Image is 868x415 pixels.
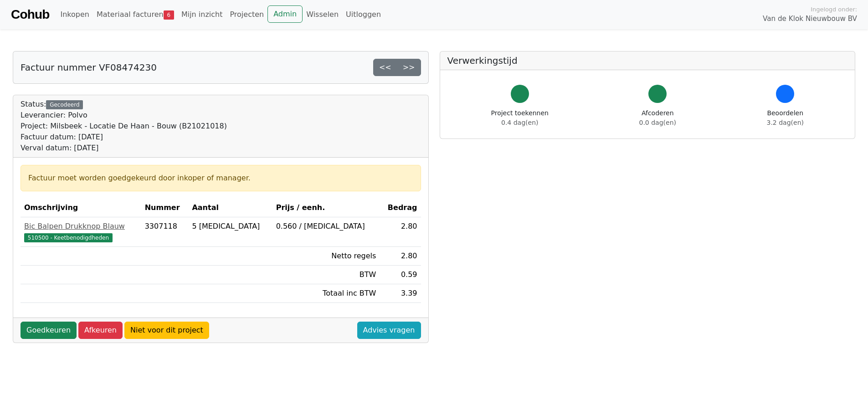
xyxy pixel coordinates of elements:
[178,5,226,24] a: Mijn inzicht
[188,199,272,217] th: Aantal
[491,108,549,128] div: Project toekennen
[21,99,227,154] div: Status:
[276,221,376,232] div: 0.560 / [MEDICAL_DATA]
[267,5,303,23] a: Admin
[28,173,413,184] div: Factuur moet worden goedgekeurd door inkoper of manager.
[272,199,380,217] th: Prijs / eenh.
[192,221,268,232] div: 5 [MEDICAL_DATA]
[380,217,421,247] td: 2.80
[141,217,189,247] td: 3307118
[763,14,857,24] span: Van de Klok Nieuwbouw BV
[24,221,138,243] a: Bic Balpen Drukknop Blauw510500 - Keetbenodigdheden
[639,108,676,128] div: Afcoderen
[357,322,421,339] a: Advies vragen
[272,266,380,284] td: BTW
[767,119,804,126] span: 3.2 dag(en)
[226,5,267,24] a: Projecten
[380,247,421,266] td: 2.80
[811,5,857,14] span: Ingelogd onder:
[767,108,804,128] div: Beoordelen
[93,5,178,24] a: Materiaal facturen6
[501,119,538,126] span: 0.4 dag(en)
[21,121,227,132] div: Project: Milsbeek - Locatie De Haan - Bouw (B21021018)
[24,233,113,242] span: 510500 - Keetbenodigdheden
[21,110,227,121] div: Leverancier: Polvo
[639,119,676,126] span: 0.0 dag(en)
[373,59,397,76] a: <<
[56,5,92,24] a: Inkopen
[380,266,421,284] td: 0.59
[380,199,421,217] th: Bedrag
[164,10,174,20] span: 6
[21,199,141,217] th: Omschrijving
[11,4,49,26] a: Cohub
[447,55,848,66] h5: Verwerkingstijd
[21,322,77,339] a: Goedkeuren
[303,5,342,24] a: Wisselen
[272,284,380,303] td: Totaal inc BTW
[141,199,189,217] th: Nummer
[124,322,209,339] a: Niet voor dit project
[342,5,385,24] a: Uitloggen
[78,322,123,339] a: Afkeuren
[46,100,83,109] div: Gecodeerd
[21,143,227,154] div: Verval datum: [DATE]
[397,59,421,76] a: >>
[380,284,421,303] td: 3.39
[21,132,227,143] div: Factuur datum: [DATE]
[21,62,157,73] h5: Factuur nummer VF08474230
[272,247,380,266] td: Netto regels
[24,221,138,232] div: Bic Balpen Drukknop Blauw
